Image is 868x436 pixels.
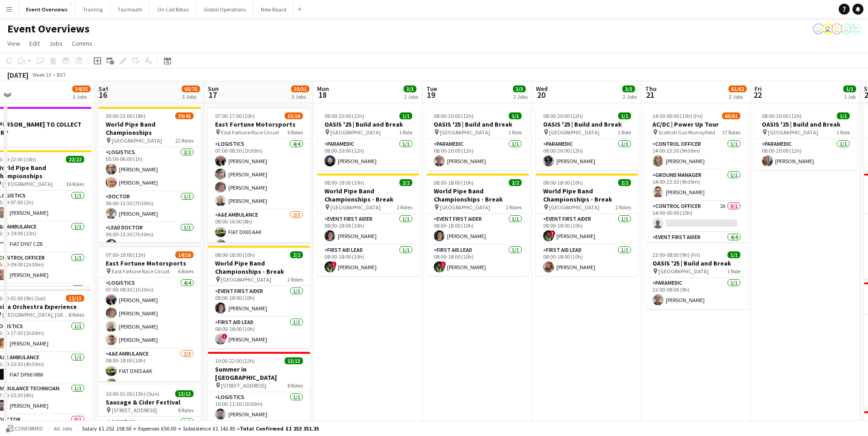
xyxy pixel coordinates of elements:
span: Edit [29,39,40,48]
button: Confirmed [5,424,44,434]
app-user-avatar: Operations Team [831,23,842,34]
span: View [7,39,20,48]
button: New Board [253,0,294,18]
span: Confirmed [15,425,43,432]
span: Comms [72,39,92,48]
a: Comms [68,37,96,49]
div: Salary £1 252 158.50 + Expenses £50.00 + Subsistence £1 142.85 = [82,425,319,432]
button: Event Overviews [19,0,75,18]
span: Jobs [49,39,63,48]
span: Week 33 [30,71,53,78]
a: View [4,37,24,49]
app-user-avatar: Operations Team [822,23,833,34]
span: Total Confirmed £1 253 351.35 [240,425,319,432]
a: Jobs [45,37,66,49]
div: [DATE] [7,70,28,80]
button: Global Operations [196,0,253,18]
a: Edit [26,37,43,49]
h1: Event Overviews [7,22,90,36]
button: Taymouth [110,0,150,18]
span: All jobs [52,425,74,432]
app-user-avatar: Admin Team [813,23,824,34]
app-user-avatar: Operations Manager [850,23,861,34]
button: Training [75,0,110,18]
div: BST [57,71,66,78]
app-user-avatar: Operations Team [841,23,852,34]
button: On Call Rotas [150,0,196,18]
